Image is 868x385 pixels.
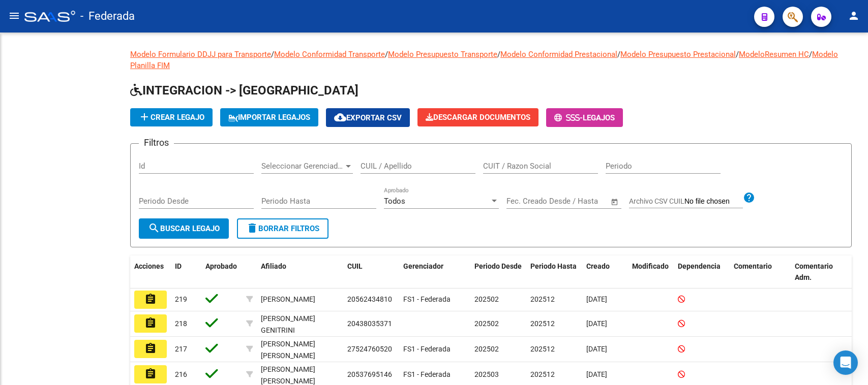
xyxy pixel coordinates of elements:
datatable-header-cell: Comentario [730,255,791,289]
span: Aprobado [205,262,237,270]
button: IMPORTAR LEGAJOS [220,108,318,126]
span: 27524760520 [347,345,392,353]
span: 219 [175,295,187,303]
span: Crear Legajo [138,113,204,122]
span: Afiliado [261,262,286,270]
span: 202512 [530,319,555,328]
span: FS1 - Federada [403,295,451,303]
button: Exportar CSV [326,108,410,127]
div: Open Intercom Messenger [833,350,858,375]
span: IMPORTAR LEGAJOS [228,113,310,122]
mat-icon: assignment [144,368,157,380]
mat-icon: menu [8,10,20,22]
span: Acciones [134,262,164,270]
mat-icon: add [138,111,151,123]
span: 202512 [530,345,555,353]
div: [PERSON_NAME] [PERSON_NAME] [261,338,339,362]
mat-icon: person [848,10,860,22]
span: Periodo Hasta [530,262,577,270]
span: INTEGRACION -> [GEOGRAPHIC_DATA] [130,83,358,98]
h3: Filtros [139,136,174,150]
datatable-header-cell: Aprobado [201,255,242,289]
a: Modelo Presupuesto Prestacional [620,50,736,59]
datatable-header-cell: Creado [582,255,628,289]
mat-icon: help [743,191,755,204]
datatable-header-cell: Modificado [628,255,674,289]
mat-icon: search [148,222,160,234]
mat-icon: assignment [144,293,157,305]
mat-icon: assignment [144,342,157,355]
button: Borrar Filtros [237,218,328,239]
span: Descargar Documentos [426,113,530,122]
a: Modelo Presupuesto Transporte [388,50,497,59]
span: 202502 [474,319,499,328]
datatable-header-cell: Periodo Hasta [526,255,582,289]
button: Descargar Documentos [417,108,538,126]
span: FS1 - Federada [403,345,451,353]
span: 216 [175,370,187,378]
span: Buscar Legajo [148,224,220,233]
span: [DATE] [586,319,607,328]
span: 202502 [474,345,499,353]
input: Archivo CSV CUIL [684,197,743,206]
span: Gerenciador [403,262,443,270]
span: - Federada [80,5,135,27]
span: [DATE] [586,295,607,303]
span: ID [175,262,182,270]
span: 202502 [474,295,499,303]
a: Modelo Conformidad Transporte [274,50,385,59]
span: CUIL [347,262,363,270]
input: End date [549,197,598,206]
button: Buscar Legajo [139,218,229,239]
span: 20438035371 [347,319,392,328]
span: Legajos [583,113,615,122]
span: Borrar Filtros [246,224,319,233]
span: [DATE] [586,370,607,378]
span: Todos [384,197,405,206]
span: Exportar CSV [334,113,402,122]
input: Start date [506,197,540,206]
datatable-header-cell: Acciones [130,255,171,289]
button: Crear Legajo [130,108,213,126]
span: Seleccionar Gerenciador [261,162,344,171]
span: [DATE] [586,345,607,353]
span: FS1 - Federada [403,370,451,378]
span: 218 [175,319,187,328]
div: [PERSON_NAME] [261,294,315,305]
mat-icon: cloud_download [334,111,346,123]
button: Open calendar [609,196,621,208]
span: Creado [586,262,610,270]
datatable-header-cell: Dependencia [674,255,730,289]
span: 20562434810 [347,295,392,303]
button: -Legajos [546,108,623,127]
span: 217 [175,345,187,353]
span: Comentario [734,262,772,270]
div: [PERSON_NAME] GENITRINI [PERSON_NAME] [261,313,339,347]
datatable-header-cell: CUIL [343,255,399,289]
span: 202503 [474,370,499,378]
datatable-header-cell: Gerenciador [399,255,470,289]
datatable-header-cell: Periodo Desde [470,255,526,289]
span: Periodo Desde [474,262,522,270]
a: Modelo Formulario DDJJ para Transporte [130,50,271,59]
span: Comentario Adm. [795,262,833,282]
mat-icon: delete [246,222,258,234]
span: Archivo CSV CUIL [629,197,684,205]
span: Modificado [632,262,669,270]
span: 202512 [530,370,555,378]
span: - [554,113,583,122]
mat-icon: assignment [144,317,157,329]
span: Dependencia [678,262,721,270]
span: 202512 [530,295,555,303]
datatable-header-cell: ID [171,255,201,289]
datatable-header-cell: Afiliado [257,255,343,289]
span: 20537695146 [347,370,392,378]
a: ModeloResumen HC [739,50,809,59]
datatable-header-cell: Comentario Adm. [791,255,852,289]
a: Modelo Conformidad Prestacional [500,50,617,59]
